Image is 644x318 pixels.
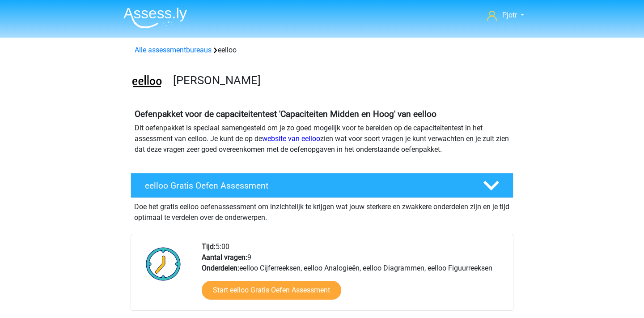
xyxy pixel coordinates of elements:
a: Start eelloo Gratis Oefen Assessment [202,281,341,300]
img: eelloo.png [131,66,163,98]
b: Oefenpakket voor de capaciteitentest 'Capaciteiten Midden en Hoog' van eelloo [135,109,436,119]
img: Assessly [123,7,187,28]
img: Klok [141,241,186,286]
h4: eelloo Gratis Oefen Assessment [145,180,469,191]
h3: [PERSON_NAME] [173,73,506,87]
div: 5:00 9 eelloo Cijferreeksen, eelloo Analogieën, eelloo Diagrammen, eelloo Figuurreeksen [195,241,513,310]
b: Onderdelen: [202,264,239,272]
div: eelloo [131,45,513,56]
a: website van eelloo [262,134,320,143]
a: Alle assessmentbureaus [135,46,212,54]
p: Dit oefenpakket is speciaal samengesteld om je zo goed mogelijk voor te bereiden op de capaciteit... [135,123,509,155]
b: Aantal vragen: [202,253,247,262]
b: Tijd: [202,242,216,251]
span: Pjotr [502,11,517,19]
div: Doe het gratis eelloo oefenassessment om inzichtelijk te krijgen wat jouw sterkere en zwakkere on... [131,198,513,223]
a: eelloo Gratis Oefen Assessment [127,173,517,198]
a: Pjotr [483,10,528,21]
